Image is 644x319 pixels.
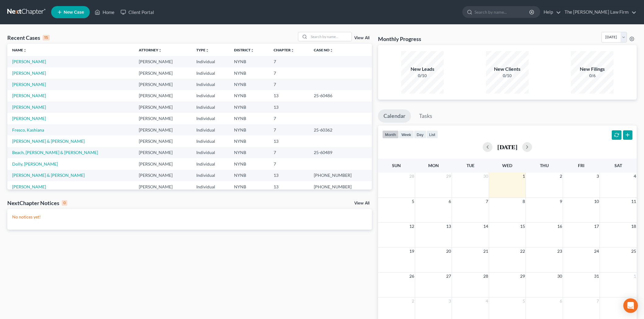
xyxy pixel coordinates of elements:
[541,7,561,18] a: Help
[497,144,517,150] h2: [DATE]
[314,48,333,52] a: Case Nounfold_more
[191,67,229,79] td: Individual
[448,297,452,305] span: 3
[623,298,638,313] div: Open Intercom Messenger
[229,56,269,67] td: NYNB
[12,161,58,166] a: Dolly, [PERSON_NAME]
[191,170,229,181] td: Individual
[467,163,474,168] span: Tue
[229,101,269,113] td: NYNB
[330,49,333,52] i: unfold_more
[134,56,191,67] td: [PERSON_NAME]
[571,73,614,79] div: 0/6
[191,90,229,101] td: Individual
[92,7,117,18] a: Home
[309,32,352,41] input: Search by name...
[485,198,489,205] span: 7
[191,124,229,135] td: Individual
[269,135,309,147] td: 13
[520,273,526,280] span: 29
[559,198,563,205] span: 9
[401,73,444,79] div: 0/10
[409,223,415,230] span: 12
[593,198,600,205] span: 10
[158,49,162,52] i: unfold_more
[229,147,269,158] td: NYNB
[483,173,489,180] span: 30
[64,10,84,15] span: New Case
[378,35,421,43] h3: Monthly Progress
[446,173,452,180] span: 29
[522,173,526,180] span: 1
[229,90,269,101] td: NYNB
[631,223,637,230] span: 18
[12,59,46,64] a: [PERSON_NAME]
[309,124,372,135] td: 25-60362
[414,109,438,123] a: Tasks
[596,173,600,180] span: 3
[633,297,637,305] span: 8
[562,7,636,18] a: The [PERSON_NAME] Law Firm
[134,181,191,192] td: [PERSON_NAME]
[7,199,67,207] div: NextChapter Notices
[399,130,414,139] button: week
[12,105,46,110] a: [PERSON_NAME]
[309,181,372,192] td: [PHONE_NUMBER]
[134,79,191,90] td: [PERSON_NAME]
[411,198,415,205] span: 5
[191,147,229,158] td: Individual
[134,101,191,113] td: [PERSON_NAME]
[309,170,372,181] td: [PHONE_NUMBER]
[522,297,526,305] span: 5
[229,181,269,192] td: NYNB
[354,36,369,40] a: View All
[229,67,269,79] td: NYNB
[191,56,229,67] td: Individual
[559,297,563,305] span: 6
[426,130,438,139] button: list
[191,158,229,170] td: Individual
[269,90,309,101] td: 13
[269,147,309,158] td: 7
[196,48,209,52] a: Typeunfold_more
[502,163,512,168] span: Wed
[205,49,209,52] i: unfold_more
[483,223,489,230] span: 14
[486,73,529,79] div: 0/10
[540,163,549,168] span: Thu
[483,248,489,255] span: 21
[309,147,372,158] td: 25-60489
[486,66,529,73] div: New Clients
[269,113,309,124] td: 7
[274,48,294,52] a: Chapterunfold_more
[134,124,191,135] td: [PERSON_NAME]
[631,248,637,255] span: 25
[631,198,637,205] span: 11
[269,79,309,90] td: 7
[633,273,637,280] span: 1
[483,273,489,280] span: 28
[229,158,269,170] td: NYNB
[12,82,46,87] a: [PERSON_NAME]
[593,223,600,230] span: 17
[134,170,191,181] td: [PERSON_NAME]
[269,56,309,67] td: 7
[269,170,309,181] td: 13
[229,135,269,147] td: NYNB
[401,66,444,73] div: New Leads
[139,48,162,52] a: Attorneyunfold_more
[229,113,269,124] td: NYNB
[12,116,46,121] a: [PERSON_NAME]
[557,223,563,230] span: 16
[269,101,309,113] td: 13
[596,297,600,305] span: 7
[557,273,563,280] span: 30
[62,200,67,206] div: 0
[593,273,600,280] span: 31
[269,67,309,79] td: 7
[520,248,526,255] span: 22
[134,135,191,147] td: [PERSON_NAME]
[446,273,452,280] span: 27
[191,113,229,124] td: Individual
[12,139,85,144] a: [PERSON_NAME] & [PERSON_NAME]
